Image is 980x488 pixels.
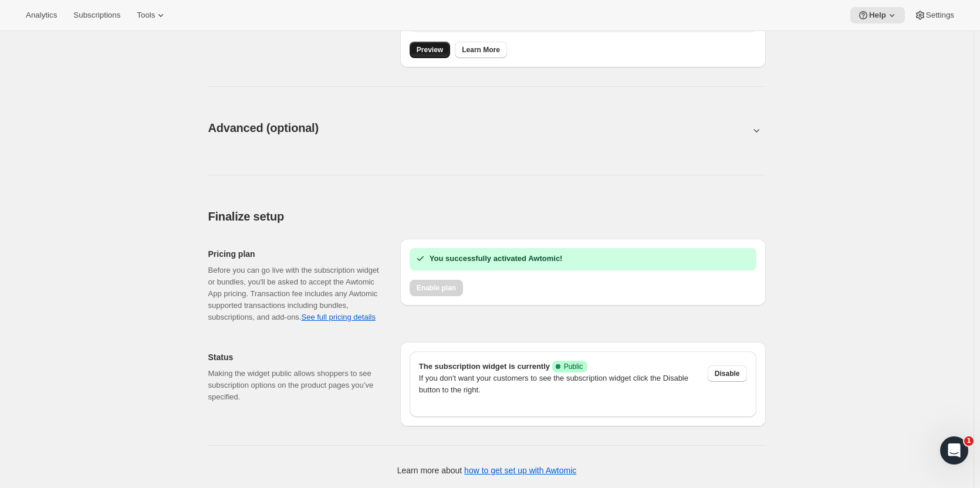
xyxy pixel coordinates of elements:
a: how to get set up with Awtomic [464,466,576,475]
h2: You successfully activated Awtomic! [430,253,563,265]
button: Help [850,7,905,23]
button: Tools [130,7,174,23]
span: Learn More [462,45,500,55]
a: See full pricing details [301,313,375,321]
button: Settings [907,7,961,23]
span: Help [869,11,886,20]
h2: Status [208,351,381,363]
span: The subscription widget is currently [419,362,588,371]
a: Preview [410,42,450,58]
a: Learn More [455,42,507,58]
span: Finalize setup [208,210,284,223]
span: Analytics [26,11,57,20]
div: Before you can go live with the subscription widget or bundles, you'll be asked to accept the Awt... [208,265,381,323]
p: Making the widget public allows shoppers to see subscription options on the product pages you’ve ... [208,368,381,403]
span: Public [564,362,583,371]
span: Tools [137,11,155,20]
span: 1 [964,436,974,446]
span: Disable [715,369,740,378]
span: Preview [417,45,443,55]
p: Learn more about [397,465,577,476]
p: If you don't want your customers to see the subscription widget click the Disable button to the r... [419,372,698,396]
button: Subscriptions [66,7,127,23]
span: Advanced (optional) [208,121,319,134]
iframe: Intercom live chat [940,436,968,465]
span: Subscriptions [73,11,120,20]
h2: Pricing plan [208,248,381,260]
span: Settings [926,11,954,20]
button: Analytics [19,7,64,23]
